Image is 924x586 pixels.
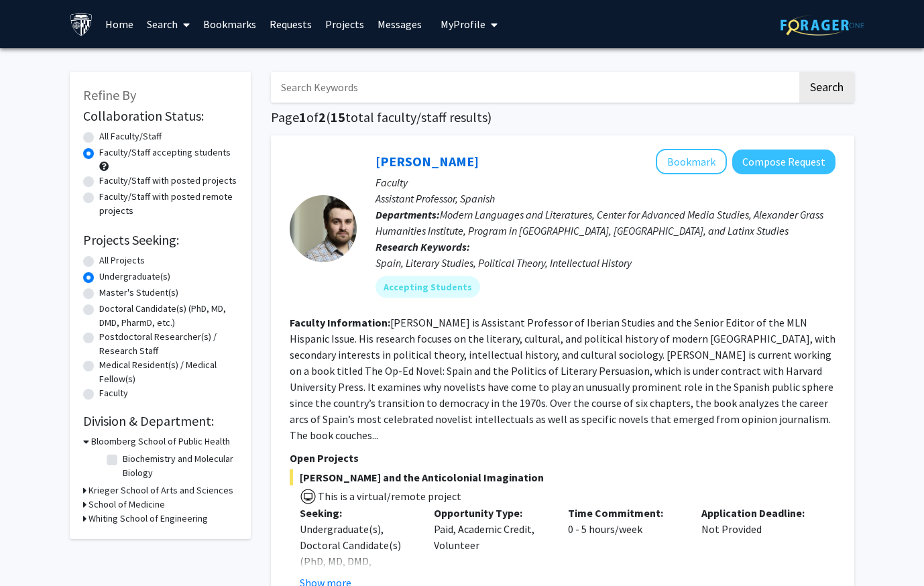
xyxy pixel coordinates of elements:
h3: Krieger School of Arts and Sciences [89,483,233,497]
p: Opportunity Type: [434,505,548,521]
label: All Projects [99,253,145,268]
iframe: Chat [10,526,57,576]
h2: Division & Department: [83,413,237,429]
img: Johns Hopkins University Logo [70,13,93,36]
label: Undergraduate(s) [99,270,170,284]
div: Undergraduate(s), Doctoral Candidate(s) (PhD, MD, DMD, PharmD, etc.) [300,521,414,585]
div: Spain, Literary Studies, Political Theory, Intellectual History [376,255,835,271]
p: Open Projects [290,450,835,466]
img: ForagerOne Logo [781,15,864,36]
label: Faculty [99,386,128,400]
mat-chip: Accepting Students [376,276,480,298]
label: Postdoctoral Researcher(s) / Research Staff [99,330,237,358]
p: Seeking: [300,505,414,521]
span: My Profile [441,17,485,31]
input: Search Keywords [271,72,797,103]
h3: Whiting School of Engineering [89,512,208,526]
h3: Bloomberg School of Public Health [91,434,230,449]
span: This is a virtual/remote project [316,489,461,503]
a: [PERSON_NAME] [376,153,479,170]
h2: Collaboration Status: [83,108,237,124]
label: Biochemistry and Molecular Biology [123,452,234,480]
label: Faculty/Staff with posted remote projects [99,190,237,218]
label: Faculty/Staff with posted projects [99,174,237,188]
label: Faculty/Staff accepting students [99,145,231,160]
h3: School of Medicine [89,497,165,512]
label: Medical Resident(s) / Medical Fellow(s) [99,358,237,386]
h1: Page of ( total faculty/staff results) [271,109,854,125]
a: Search [140,1,196,48]
p: Assistant Professor, Spanish [376,190,835,207]
span: Modern Languages and Literatures, Center for Advanced Media Studies, Alexander Grass Humanities I... [376,208,823,237]
b: Research Keywords: [376,240,470,253]
p: Application Deadline: [701,505,815,521]
fg-read-more: [PERSON_NAME] is Assistant Professor of Iberian Studies and the Senior Editor of the MLN Hispanic... [290,316,835,442]
span: 15 [331,109,345,125]
a: Bookmarks [196,1,263,48]
span: 1 [299,109,306,125]
b: Departments: [376,208,440,221]
p: Time Commitment: [568,505,682,521]
p: Faculty [376,174,835,190]
span: [PERSON_NAME] and the Anticolonial Imagination [290,469,835,485]
button: Search [799,72,854,103]
a: Requests [263,1,319,48]
a: Messages [371,1,428,48]
span: 2 [319,109,326,125]
label: All Faculty/Staff [99,129,162,143]
b: Faculty Information: [290,316,390,329]
span: Refine By [83,86,136,103]
h2: Projects Seeking: [83,232,237,248]
button: Compose Request to Becquer Seguin [732,150,835,174]
a: Home [99,1,140,48]
label: Doctoral Candidate(s) (PhD, MD, DMD, PharmD, etc.) [99,302,237,330]
label: Master's Student(s) [99,286,178,300]
button: Add Becquer Seguin to Bookmarks [656,149,727,174]
a: Projects [319,1,371,48]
